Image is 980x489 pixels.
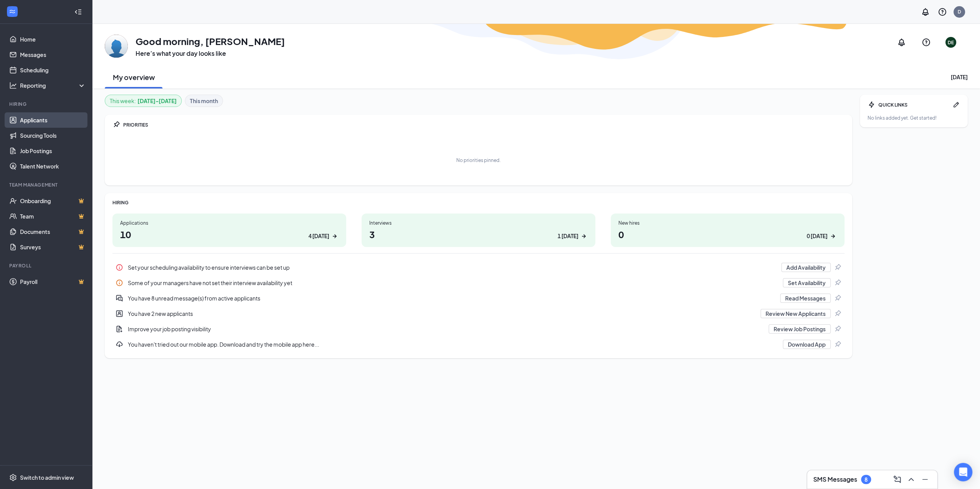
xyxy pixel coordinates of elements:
[834,340,841,348] svg: Pin
[112,321,844,337] div: Improve your job posting visibility
[868,115,960,121] div: No links added yet. Get started!
[906,475,916,484] svg: ChevronUp
[369,220,588,226] div: Interviews
[9,82,17,89] svg: Analysis
[308,232,329,240] div: 4 [DATE]
[128,340,778,348] div: You haven't tried out our mobile app. Download and try the mobile app here...
[878,102,949,108] div: QUICK LINKS
[20,274,86,289] a: PayrollCrown
[611,214,844,247] a: New hires00 [DATE]ArrowRight
[868,101,875,108] svg: Bolt
[20,159,86,174] a: Talent Network
[9,101,84,107] div: Hiring
[112,306,844,321] div: You have 2 new applicants
[128,264,777,271] div: Set your scheduling availability to ensure interviews can be set up
[362,214,595,247] a: Interviews31 [DATE]ArrowRight
[136,49,285,58] h3: Here’s what your day looks like
[951,73,968,81] div: [DATE]
[20,224,86,239] a: DocumentsCrown
[112,199,844,206] div: HIRING
[128,279,778,287] div: Some of your managers have not set their interview availability yet
[920,475,930,484] svg: Minimize
[112,337,844,352] a: DownloadYou haven't tried out our mobile app. Download and try the mobile app here...Download AppPin
[116,264,123,271] svg: Info
[20,112,86,128] a: Applicants
[128,310,756,317] div: You have 2 new applicants
[120,228,338,241] h1: 10
[20,474,74,481] div: Switch to admin view
[112,260,844,275] div: Set your scheduling availability to ensure interviews can be set up
[813,475,857,484] h3: SMS Messages
[112,121,120,129] svg: Pin
[780,294,831,303] button: Read Messages
[8,8,16,15] svg: WorkstreamLogo
[20,209,86,224] a: TeamCrown
[112,306,844,321] a: UserEntityYou have 2 new applicantsReview New ApplicantsPin
[864,476,868,483] div: 8
[761,309,831,318] button: Review New Applicants
[891,473,903,486] button: ComposeMessage
[123,122,844,128] div: PRIORITIES
[105,35,128,58] img: Dean
[897,38,906,47] svg: Notifications
[331,232,338,240] svg: ArrowRight
[9,262,84,269] div: Payroll
[829,232,837,240] svg: ArrowRight
[116,294,123,302] svg: DoubleChatActive
[954,463,972,481] div: Open Intercom Messenger
[116,340,123,348] svg: Download
[116,279,123,287] svg: Info
[558,232,578,240] div: 1 [DATE]
[618,228,837,241] h1: 0
[456,157,501,164] div: No priorities pinned.
[834,294,841,302] svg: Pin
[807,232,828,240] div: 0 [DATE]
[112,321,844,337] a: DocumentAddImprove your job posting visibilityReview Job PostingsPin
[112,275,844,290] div: Some of your managers have not set their interview availability yet
[834,279,841,287] svg: Pin
[116,310,123,317] svg: UserEntity
[128,325,764,333] div: Improve your job posting visibility
[618,220,837,226] div: New hires
[116,325,123,333] svg: DocumentAdd
[919,473,931,486] button: Minimize
[20,239,86,255] a: SurveysCrown
[781,263,831,272] button: Add Availability
[110,97,177,105] div: This week :
[938,7,947,17] svg: QuestionInfo
[834,264,841,271] svg: Pin
[112,275,844,290] a: InfoSome of your managers have not set their interview availability yetSet AvailabilityPin
[128,294,776,302] div: You have 8 unread message(s) from active applicants
[20,82,86,89] div: Reporting
[74,8,82,16] svg: Collapse
[952,101,960,108] svg: Pen
[112,214,346,247] a: Applications104 [DATE]ArrowRight
[769,324,831,334] button: Review Job Postings
[783,340,831,349] button: Download App
[20,193,86,209] a: OnboardingCrown
[921,38,931,47] svg: QuestionInfo
[905,473,917,486] button: ChevronUp
[190,97,218,105] b: This month
[580,232,588,240] svg: ArrowRight
[137,97,177,105] b: [DATE] - [DATE]
[369,228,588,241] h1: 3
[20,143,86,159] a: Job Postings
[834,310,841,317] svg: Pin
[20,32,86,47] a: Home
[921,7,930,17] svg: Notifications
[20,62,86,78] a: Scheduling
[113,72,155,82] h2: My overview
[20,47,86,62] a: Messages
[136,35,285,48] h1: Good morning, [PERSON_NAME]
[958,8,961,15] div: D
[120,220,338,226] div: Applications
[112,290,844,306] a: DoubleChatActiveYou have 8 unread message(s) from active applicantsRead MessagesPin
[112,337,844,352] div: You haven't tried out our mobile app. Download and try the mobile app here...
[783,278,831,287] button: Set Availability
[9,474,17,481] svg: Settings
[893,475,902,484] svg: ComposeMessage
[20,128,86,143] a: Sourcing Tools
[112,290,844,306] div: You have 8 unread message(s) from active applicants
[948,39,954,46] div: DE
